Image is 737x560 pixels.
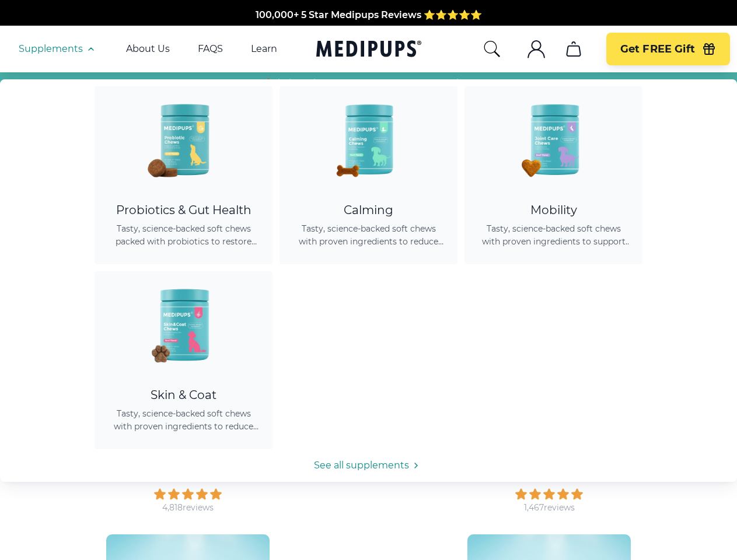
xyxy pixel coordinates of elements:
span: Tasty, science-backed soft chews with proven ingredients to support joint health, improve mobilit... [478,222,628,248]
div: 4,818 reviews [162,502,214,513]
a: Calming Dog Chews - MedipupsCalmingTasty, science-backed soft chews with proven ingredients to re... [280,86,457,264]
img: Joint Care Chews - Medipups [501,86,606,191]
span: Supplements [19,43,83,55]
span: Tasty, science-backed soft chews packed with probiotics to restore gut balance, ease itching, sup... [109,222,259,248]
button: cart [560,35,588,63]
a: Skin & Coat Chews - MedipupsSkin & CoatTasty, science-backed soft chews with proven ingredients t... [95,271,273,449]
div: Mobility [478,203,628,218]
div: 1,467 reviews [524,502,575,513]
a: Medipups [316,38,421,62]
button: Supplements [19,42,98,56]
img: Calming Dog Chews - Medipups [316,86,421,191]
a: Joint Care Chews - MedipupsMobilityTasty, science-backed soft chews with proven ingredients to su... [464,86,642,264]
button: account [522,35,550,63]
div: Probiotics & Gut Health [109,203,259,218]
button: search [483,40,501,58]
a: Probiotic Dog Chews - MedipupsProbiotics & Gut HealthTasty, science-backed soft chews packed with... [95,86,273,264]
button: Get FREE Gift [606,33,730,65]
div: Skin & Coat [109,388,259,402]
div: Calming [294,203,443,218]
img: Skin & Coat Chews - Medipups [131,271,236,376]
span: Tasty, science-backed soft chews with proven ingredients to reduce anxiety, promote relaxation, a... [294,222,443,248]
a: FAQS [198,43,223,55]
span: Tasty, science-backed soft chews with proven ingredients to reduce shedding, promote healthy skin... [109,407,259,433]
span: Made In The [GEOGRAPHIC_DATA] from domestic & globally sourced ingredients [174,9,563,20]
a: Learn [251,43,277,55]
img: Probiotic Dog Chews - Medipups [131,86,236,191]
a: About Us [126,43,170,55]
span: Get FREE Gift [620,43,695,56]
